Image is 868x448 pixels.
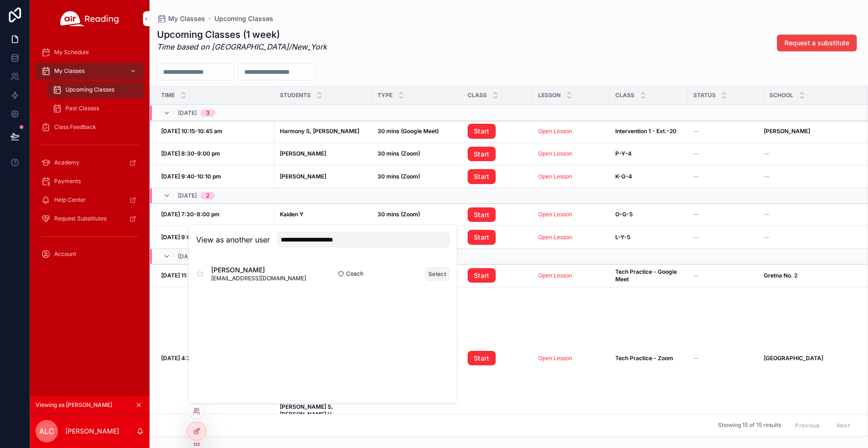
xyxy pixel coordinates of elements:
[36,44,144,61] a: My Schedule
[615,355,673,362] strong: Tech Practice - Zoom
[693,355,699,362] span: --
[693,92,716,99] span: Status
[377,128,439,135] strong: 30 mins (Google Meet)
[764,150,769,157] span: --
[161,211,269,218] a: [DATE] 7:30-8:00 pm
[214,14,273,23] a: Upcoming Classes
[161,355,269,362] a: [DATE] 4:25-4:55 pm
[764,234,769,241] span: --
[280,128,359,135] strong: Harmony S, [PERSON_NAME]
[54,159,79,166] span: Academy
[280,211,304,218] strong: Kaiden Y
[161,211,220,218] strong: [DATE] 7:30-8:00 pm
[538,355,604,362] a: Open Lesson
[538,150,604,157] a: Open Lesson
[693,173,699,180] span: --
[161,234,220,241] strong: [DATE] 9:00-9:30 pm
[693,173,758,180] a: --
[538,173,604,180] a: Open Lesson
[468,147,527,162] a: Start
[468,124,527,139] a: Start
[615,92,634,99] span: Class
[693,234,699,241] span: --
[65,427,119,436] p: [PERSON_NAME]
[280,150,366,157] a: [PERSON_NAME]
[65,105,99,112] span: Past Classes
[36,246,144,263] a: Account
[47,81,144,98] a: Upcoming Classes
[615,211,682,218] a: O-G-5
[615,268,682,283] a: Tech Practice - Google Meet
[30,37,149,275] div: scrollable content
[468,124,496,139] a: Start
[280,211,366,218] a: Kaiden Y
[36,401,112,409] span: Viewing as [PERSON_NAME]
[161,128,222,135] strong: [DATE] 10:15-10:45 am
[377,92,392,99] span: Type
[693,355,758,362] a: --
[693,272,699,279] span: --
[615,150,682,157] a: P-Y-4
[693,234,758,241] a: --
[377,173,456,180] a: 30 mins (Zoom)
[538,272,604,279] a: Open Lesson
[468,351,496,366] a: Start
[538,128,572,135] a: Open Lesson
[615,234,682,241] a: L-Y-5
[615,150,632,157] strong: P-Y-4
[377,211,420,218] strong: 30 mins (Zoom)
[168,14,205,23] span: My Classes
[36,154,144,171] a: Academy
[468,147,496,162] a: Start
[693,150,699,157] span: --
[157,14,205,23] a: My Classes
[468,230,496,245] a: Start
[718,422,781,429] span: Showing 15 of 15 results
[36,210,144,227] a: Request Substitutes
[377,128,456,135] a: 30 mins (Google Meet)
[54,178,81,185] span: Payments
[280,173,366,180] a: [PERSON_NAME]
[60,11,119,26] img: App logo
[693,272,758,279] a: --
[161,150,220,157] strong: [DATE] 8:30-9:00 pm
[54,67,85,75] span: My Classes
[468,207,496,222] a: Start
[777,35,857,51] button: Request a substitute
[538,272,572,279] a: Open Lesson
[206,109,210,117] div: 3
[764,211,769,218] span: --
[161,128,269,135] a: [DATE] 10:15-10:45 am
[693,150,758,157] a: --
[196,234,270,245] h2: View as another user
[764,355,823,362] strong: [GEOGRAPHIC_DATA]
[615,128,682,135] a: Intervention 1 - Ext.-20
[615,234,630,241] strong: L-Y-5
[615,211,633,218] strong: O-G-5
[161,234,269,241] a: [DATE] 9:00-9:30 pm
[468,92,487,99] span: Class
[615,355,682,362] a: Tech Practice - Zoom
[36,192,144,208] a: Help Center
[693,211,758,218] a: --
[54,49,89,56] span: My Schedule
[538,355,572,362] a: Open Lesson
[468,268,527,283] a: Start
[39,426,54,437] span: ALC
[468,351,527,366] a: Start
[161,272,223,279] strong: [DATE] 11:30-12:00 pm
[211,265,306,275] span: [PERSON_NAME]
[206,192,209,199] div: 2
[377,150,456,157] a: 30 mins (Zoom)
[161,150,269,157] a: [DATE] 8:30-9:00 pm
[178,109,197,117] span: [DATE]
[764,272,797,279] strong: Gretna No. 2
[769,92,793,99] span: School
[615,173,632,180] strong: K-G-4
[468,169,496,184] a: Start
[377,211,456,218] a: 30 mins (Zoom)
[280,128,366,135] a: Harmony S, [PERSON_NAME]
[693,128,699,135] span: --
[468,268,496,283] a: Start
[161,173,221,180] strong: [DATE] 9:40-10:10 pm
